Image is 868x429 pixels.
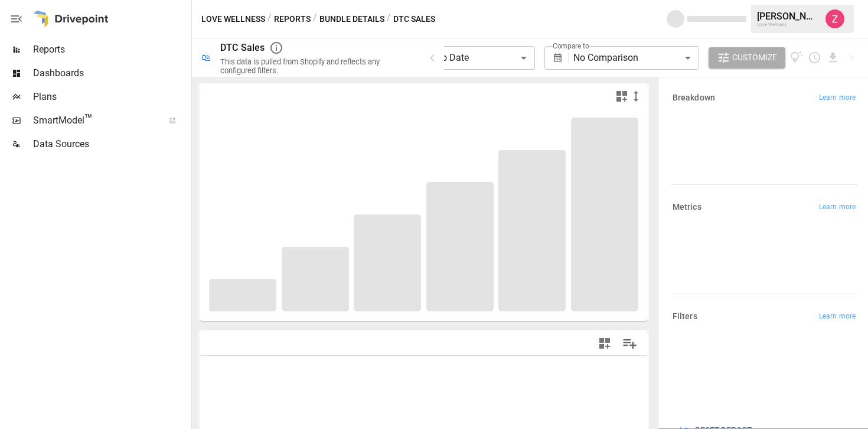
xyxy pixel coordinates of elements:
span: Reports [33,43,189,57]
span: Data Sources [33,137,189,151]
button: Manage Columns [616,330,643,357]
button: Download report [826,51,840,64]
div: Love Wellness [757,22,818,27]
span: Learn more [819,92,856,104]
div: / [387,12,391,27]
h6: Metrics [673,201,701,214]
span: Plans [33,90,189,104]
button: Customize [709,47,785,69]
div: This data is pulled from Shopify and reflects any configured filters. [220,57,411,75]
div: / [313,12,317,27]
h6: Filters [673,310,697,323]
span: Dashboards [33,66,189,80]
span: Customize [732,50,777,65]
span: Learn more [819,201,856,213]
div: 🛍 [201,52,211,63]
span: SmartModel [33,113,156,128]
button: Zoe Keller [818,2,851,35]
button: Love Wellness [201,12,265,27]
button: Schedule report [808,51,821,64]
label: Compare to [553,41,589,51]
button: Bundle Details [319,12,384,27]
button: Reports [274,12,311,27]
span: ™ [84,112,93,126]
div: DTC Sales [220,42,265,53]
button: View documentation [790,47,804,69]
div: / [267,12,272,27]
span: Learn more [819,311,856,323]
div: [PERSON_NAME] [757,11,818,22]
h6: Breakdown [673,92,715,105]
div: No Comparison [573,46,699,70]
img: Zoe Keller [825,9,844,28]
